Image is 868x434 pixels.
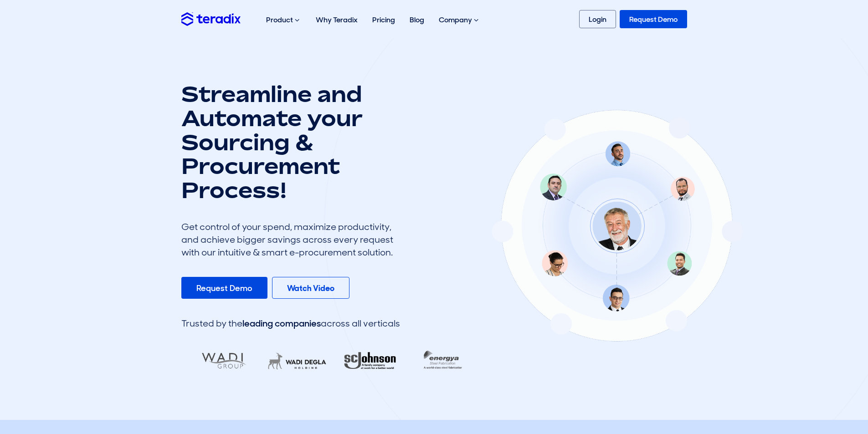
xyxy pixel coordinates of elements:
[181,220,400,259] div: Get control of your spend, maximize productivity, and achieve bigger savings across every request...
[402,5,431,34] a: Blog
[181,277,267,299] a: Request Demo
[620,10,687,28] a: Request Demo
[333,346,407,376] img: RA
[181,12,241,26] img: Teradix logo
[181,317,400,330] div: Trusted by the across all verticals
[287,283,334,294] b: Watch Video
[308,5,365,34] a: Why Teradix
[259,5,308,35] div: Product
[260,346,334,376] img: LifeMakers
[365,5,402,34] a: Pricing
[181,82,400,202] h1: Streamline and Automate your Sourcing & Procurement Process!
[431,5,488,35] div: Company
[272,277,349,299] a: Watch Video
[579,10,616,28] a: Login
[242,317,321,329] span: leading companies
